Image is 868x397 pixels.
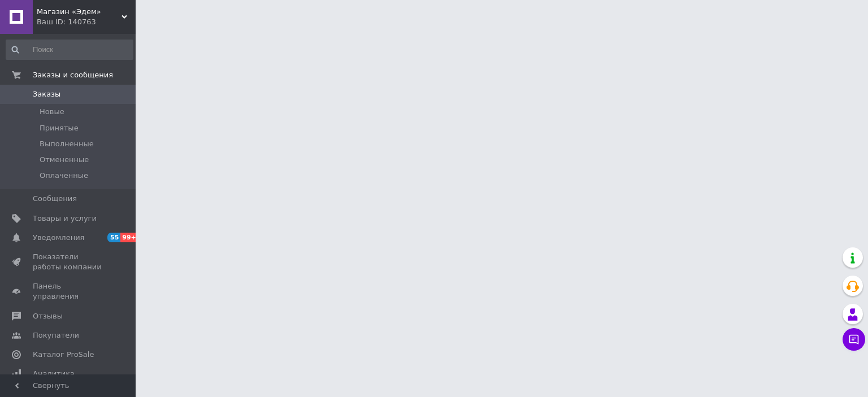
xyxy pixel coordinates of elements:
span: 99+ [120,233,139,242]
span: Магазин «Эдем» [37,7,121,17]
span: Покупатели [33,330,79,341]
input: Поиск [6,40,133,60]
span: Выполненные [40,139,94,149]
span: Заказы и сообщения [33,70,113,80]
span: Показатели работы компании [33,252,105,272]
span: Сообщения [33,194,77,204]
span: Товары и услуги [33,213,97,224]
span: Отзывы [33,311,63,321]
span: Уведомления [33,233,84,243]
span: Заказы [33,89,60,99]
span: Новые [40,107,64,117]
span: Оплаченные [40,171,88,181]
span: Принятые [40,123,79,133]
div: Ваш ID: 140763 [37,17,136,27]
span: Каталог ProSale [33,350,94,360]
button: Чат с покупателем [843,328,865,351]
span: Аналитика [33,369,75,379]
span: 55 [107,233,120,242]
span: Отмененные [40,155,89,165]
span: Панель управления [33,281,105,302]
